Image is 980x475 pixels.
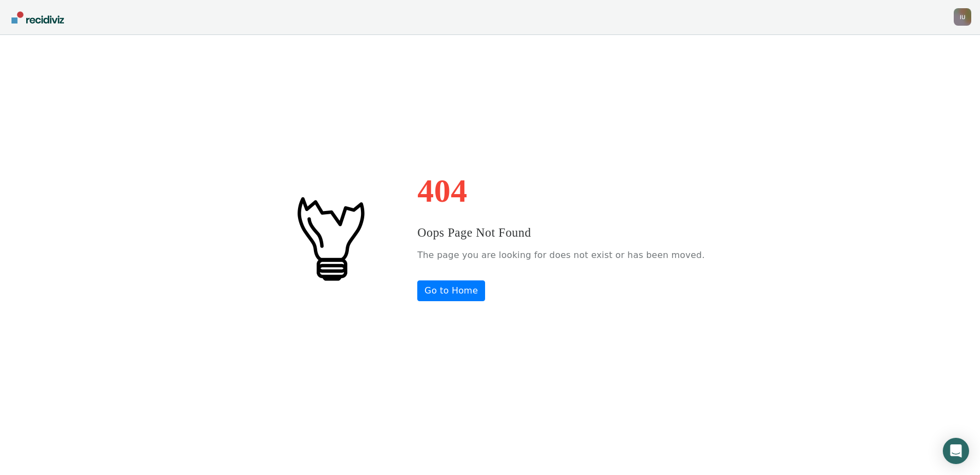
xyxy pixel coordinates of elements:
[275,183,384,292] img: #
[954,8,971,26] div: I U
[11,11,64,24] img: Recidiviz
[417,247,704,263] p: The page you are looking for does not exist or has been moved.
[954,8,971,26] button: Profile dropdown button
[943,438,969,464] div: Open Intercom Messenger
[417,174,704,207] h1: 404
[417,224,704,242] h3: Oops Page Not Found
[417,280,485,301] a: Go to Home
